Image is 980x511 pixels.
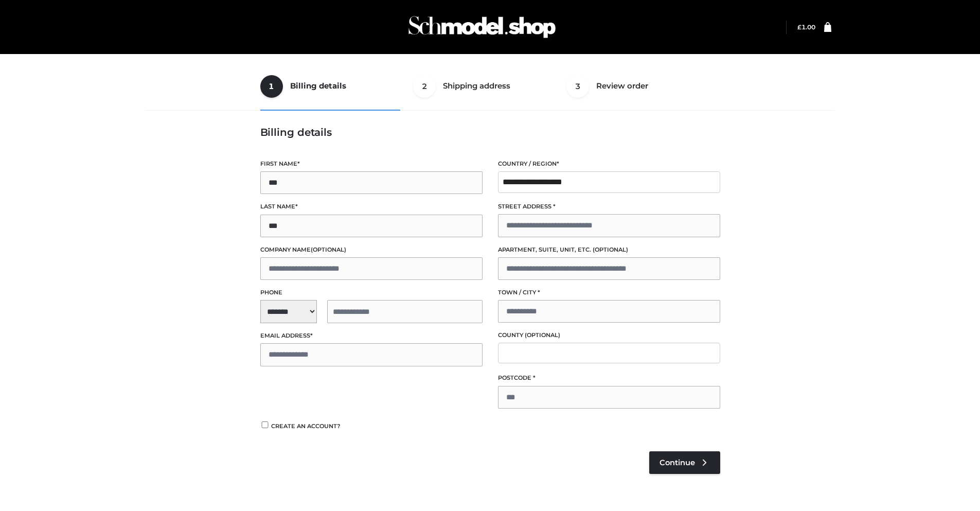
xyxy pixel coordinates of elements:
[797,23,801,31] span: £
[260,159,483,169] label: First name
[498,373,720,383] label: Postcode
[260,288,483,297] label: Phone
[271,422,341,430] span: Create an account?
[260,126,720,138] h3: Billing details
[260,245,483,255] label: Company name
[797,23,815,31] a: £1.00
[498,159,720,169] label: Country / Region
[405,7,559,47] img: Schmodel Admin 964
[797,23,815,31] bdi: 1.00
[260,421,270,428] input: Create an account?
[311,246,346,253] span: (optional)
[498,202,720,212] label: Street address
[498,245,720,255] label: Apartment, suite, unit, etc.
[649,451,720,474] a: Continue
[260,331,483,341] label: Email address
[498,330,720,340] label: County
[260,202,483,212] label: Last name
[593,246,628,253] span: (optional)
[498,288,720,297] label: Town / City
[660,458,695,467] span: Continue
[525,331,560,339] span: (optional)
